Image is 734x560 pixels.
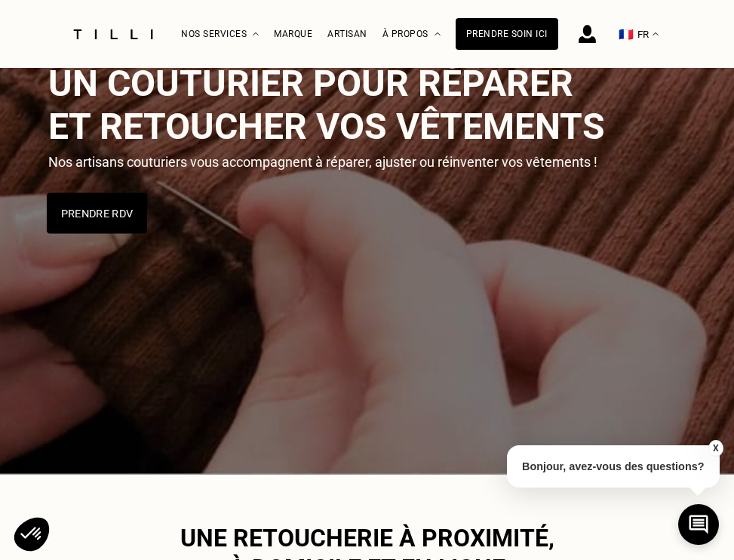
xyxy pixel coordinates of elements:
img: icône connexion [579,25,596,43]
span: Un couturier pour réparer [48,62,573,105]
a: Artisan [327,29,367,39]
a: Marque [274,29,312,39]
span: et retoucher vos vêtements [48,105,605,148]
button: X [708,440,723,457]
button: 🇫🇷 FR [611,1,666,68]
button: Prendre RDV [46,192,146,233]
img: Menu déroulant [253,32,259,36]
span: 🇫🇷 [619,27,634,42]
p: Bonjour, avez-vous des questions? [507,445,720,488]
img: Menu déroulant à propos [435,32,441,36]
a: Prendre soin ici [456,18,558,50]
div: À propos [382,1,441,68]
img: menu déroulant [653,32,659,36]
span: Une retoucherie à proximité, [180,524,554,552]
p: Nos artisans couturiers vous accompagnent à réparer, ajuster ou réinventer vos vêtements ! [48,154,607,170]
div: Nos services [181,1,259,68]
img: Logo du service de couturière Tilli [68,29,158,39]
